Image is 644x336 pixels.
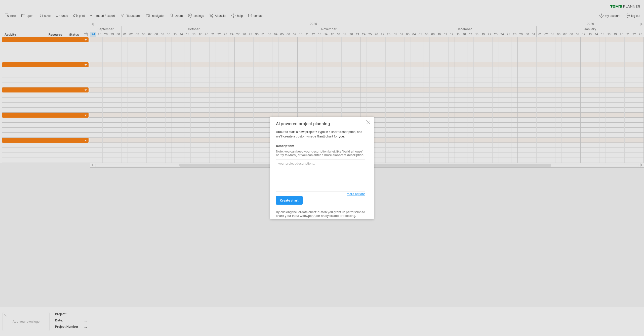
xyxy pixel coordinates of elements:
div: By clicking the 'create chart' button you grant us permission to share your input with for analys... [276,210,365,218]
a: create chart [276,196,303,205]
a: OpenAI [306,214,316,217]
span: more options [347,192,365,196]
span: create chart [280,199,299,202]
div: Note: you can keep your description brief, like 'build a house' or 'fly to Mars', or you can ente... [276,150,365,157]
div: About to start a new project? Type in a short description, and we'll create a custom-made Gantt c... [276,121,365,215]
div: AI powered project planning [276,121,365,126]
div: Description: [276,143,365,148]
a: more options [347,192,365,196]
